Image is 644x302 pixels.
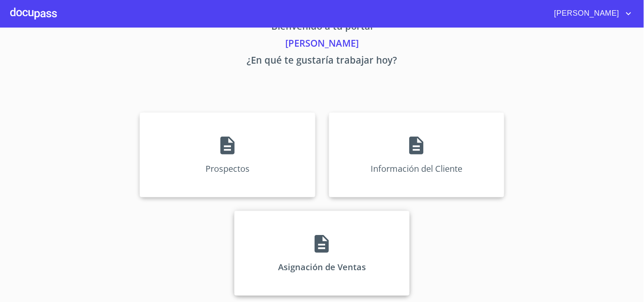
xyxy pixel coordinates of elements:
[548,7,624,20] span: [PERSON_NAME]
[61,19,584,36] p: Bienvenido a tu portal
[371,163,462,174] p: Información del Cliente
[205,163,250,174] p: Prospectos
[61,36,584,53] p: [PERSON_NAME]
[278,261,366,273] p: Asignación de Ventas
[61,53,584,70] p: ¿En qué te gustaría trabajar hoy?
[548,7,634,20] button: account of current user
